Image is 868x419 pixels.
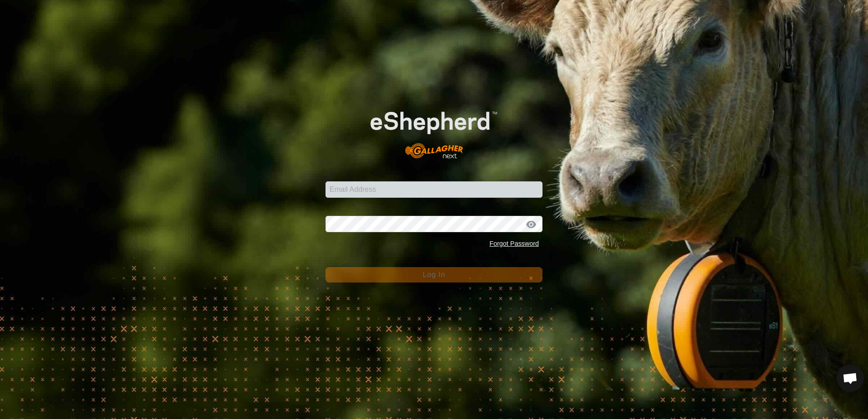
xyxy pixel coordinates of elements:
[837,365,864,392] div: Open chat
[325,267,542,283] button: Log In
[489,240,539,247] a: Forgot Password
[347,93,521,167] img: E-shepherd Logo
[325,181,542,198] input: Email Address
[423,271,445,278] span: Log In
